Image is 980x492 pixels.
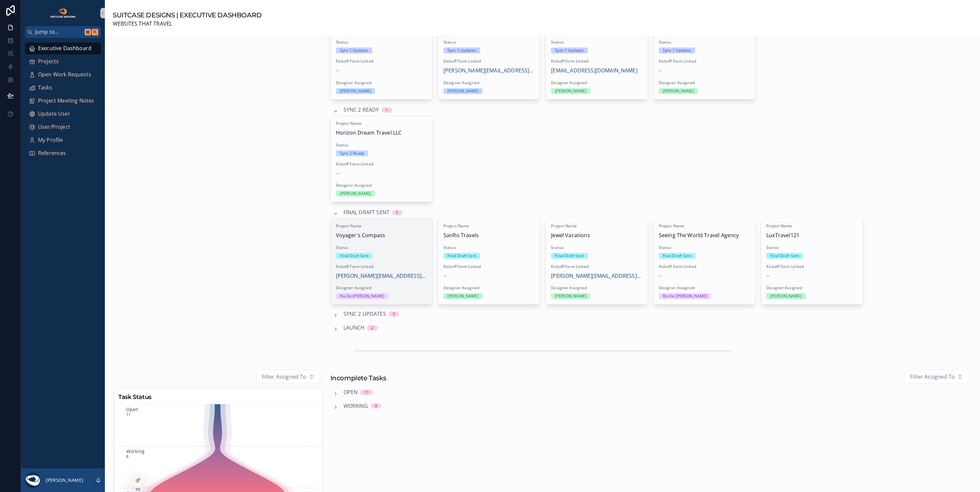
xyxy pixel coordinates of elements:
div: Final Draft Sent [555,253,584,259]
span: Seeing The World Travel Agency [659,231,750,240]
div: Sync 1 Updates [447,47,476,53]
div: Sync 2 Ready [340,150,364,156]
div: Rio De [PERSON_NAME] [340,293,384,299]
span: Kickoff Form Linked [443,264,535,269]
h3: Task Status [118,392,318,402]
span: Designer Assigned [336,80,427,85]
a: Project NameRainbow Getaways LLCStatusSync 1 UpdatesKickoff Form Linked--Designer Assigned[PERSON... [330,13,433,100]
a: Tasks [25,82,101,94]
span: K [92,29,98,35]
div: [PERSON_NAME] [340,191,371,197]
img: App logo [50,8,76,18]
div: 5 [393,312,395,317]
div: 5 [396,210,398,215]
span: Open Work Requests [38,70,91,79]
div: [PERSON_NAME] [447,88,479,94]
div: 11 [364,390,369,395]
span: Kickoff Form Linked [336,59,427,64]
span: WEBSITES THAT TRAVEL [113,20,262,28]
span: Designer Assigned [551,80,642,85]
a: [PERSON_NAME][EMAIL_ADDRESS][DOMAIN_NAME] [443,66,535,75]
a: [PERSON_NAME][EMAIL_ADDRESS][DOMAIN_NAME] [551,272,642,280]
div: Final Draft Sent [770,253,799,259]
span: Status [443,245,535,250]
a: Project NameLuxTravel121StatusFinal Draft SentKickoff Form Linked--Designer Assigned[PERSON_NAME] [761,218,863,305]
a: Executive Dashboard [25,43,101,54]
div: Rio De [PERSON_NAME] [663,293,707,299]
h1: Incomplete Tasks [330,373,386,383]
a: [EMAIL_ADDRESS][DOMAIN_NAME] [551,66,637,75]
span: Sync 2 Updates [343,310,386,318]
span: My Profile [38,136,63,144]
span: Status [551,40,642,45]
span: Sync 2 Ready [343,106,379,114]
span: Filter Assigned To [910,373,955,381]
span: Project Name [336,223,427,229]
span: [PERSON_NAME][EMAIL_ADDRESS][DOMAIN_NAME] [336,272,427,280]
div: Final Draft Sent [340,253,369,259]
a: Project NameVoyager's CompassStatusFinal Draft SentKickoff Form Linked[PERSON_NAME][EMAIL_ADDRESS... [330,218,433,305]
span: Project Name [551,223,642,229]
span: Kickoff Form Linked [336,161,427,167]
span: Final Draft Sent [343,208,390,217]
span: Status [551,245,642,250]
span: Designer Assigned [443,80,535,85]
span: Status [336,142,427,148]
span: Project Name [766,223,857,229]
span: Kickoff Form Linked [551,264,642,269]
text: Working [126,448,145,454]
div: [PERSON_NAME] [340,88,371,94]
button: Jump to...K [25,26,101,38]
a: My Profile [25,134,101,146]
span: Kickoff Form Linked [659,59,750,64]
a: Project NameJewel VacationsStatusFinal Draft SentKickoff Form Linked[PERSON_NAME][EMAIL_ADDRESS][... [545,218,648,305]
div: [PERSON_NAME] [770,293,802,299]
span: Horizon Dream Travel LLC [336,129,427,137]
span: Kickoff Form Linked [766,264,857,269]
span: Filter Assigned To [262,373,306,381]
a: Open Work Requests [25,69,101,81]
span: Status [336,40,427,45]
span: SanRo Travels [443,231,535,240]
span: Designer Assigned [336,183,427,188]
div: [PERSON_NAME] [447,293,479,299]
span: Tasks [38,84,52,92]
a: Project Name[GEOGRAPHIC_DATA]StatusSync 1 UpdatesKickoff Form Linked[PERSON_NAME][EMAIL_ADDRESS][... [438,13,540,100]
a: Project NamePink Pineapple Travel Co.StatusSync 1 UpdatesKickoff Form Linked[EMAIL_ADDRESS][DOMAI... [545,13,648,100]
span: Designer Assigned [659,80,750,85]
a: User/Project [25,121,101,133]
span: Kickoff Form Linked [659,264,750,269]
a: References [25,147,101,159]
span: Status [659,245,750,250]
span: -- [443,272,447,280]
span: Open [343,388,358,397]
span: Projects [38,57,59,66]
div: [PERSON_NAME] [663,88,694,94]
span: Designer Assigned [551,285,642,291]
a: Projects [25,56,101,67]
span: Project Name [659,223,750,229]
span: Designer Assigned [766,285,857,291]
span: Working [343,402,368,410]
a: Update User [25,108,101,120]
text: 11 [126,412,131,417]
span: Kickoff Form Linked [336,264,427,269]
span: Voyager's Compass [336,231,427,240]
span: Status [659,40,750,45]
div: 1 [385,107,388,113]
div: [PERSON_NAME] [555,293,586,299]
text: Open [126,406,139,412]
div: 2 [371,325,373,331]
span: -- [336,66,339,75]
button: Select Button [256,370,320,384]
span: Status [336,245,427,250]
a: Project NameSanRo TravelsStatusFinal Draft SentKickoff Form Linked--Designer Assigned[PERSON_NAME] [438,218,540,305]
span: Jump to... [35,28,82,36]
div: Sync 1 Updates [340,47,369,53]
div: Sync 1 Updates [663,47,692,53]
span: Status [443,40,535,45]
span: Designer Assigned [659,285,750,291]
span: Project Name [443,223,535,229]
